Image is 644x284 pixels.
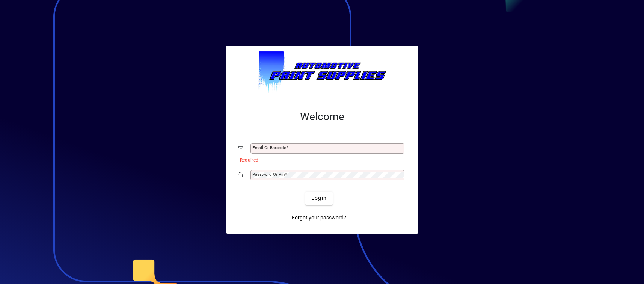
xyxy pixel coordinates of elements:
mat-label: Email or Barcode [252,145,286,150]
span: Login [311,194,327,202]
span: Forgot your password? [292,214,346,222]
mat-label: Password or Pin [252,172,285,177]
button: Login [305,192,333,205]
mat-error: Required [240,156,400,163]
h2: Welcome [238,110,406,123]
a: Forgot your password? [289,211,349,225]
